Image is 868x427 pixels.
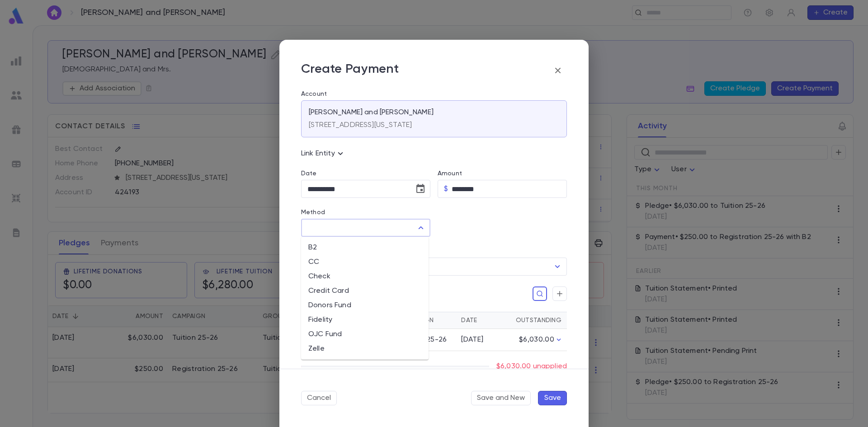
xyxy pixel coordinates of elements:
[301,342,429,356] li: Zelle
[538,391,567,405] button: Save
[301,255,429,269] li: CC
[301,313,429,327] li: Fidelity
[496,362,567,371] p: $6,030.00 unapplied
[461,335,498,344] div: [DATE]
[456,312,504,329] th: Date
[301,327,429,342] li: OJC Fund
[471,391,531,405] button: Save and New
[438,170,462,177] label: Amount
[301,269,429,284] li: Check
[415,221,427,234] button: Close
[301,298,429,313] li: Donors Fund
[301,90,567,98] label: Account
[504,329,567,351] td: $6,030.00
[301,209,325,216] label: Method
[301,240,429,255] li: B2
[504,312,567,329] th: Outstanding
[301,170,430,177] label: Date
[301,391,337,405] button: Cancel
[411,180,429,198] button: Choose date, selected date is Sep 1, 2025
[301,148,346,159] p: Link Entity
[309,121,412,130] p: [STREET_ADDRESS][US_STATE]
[444,184,448,193] p: $
[301,284,429,298] li: Credit Card
[551,260,564,273] button: Open
[309,108,434,117] p: [PERSON_NAME] and [PERSON_NAME]
[301,61,399,80] p: Create Payment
